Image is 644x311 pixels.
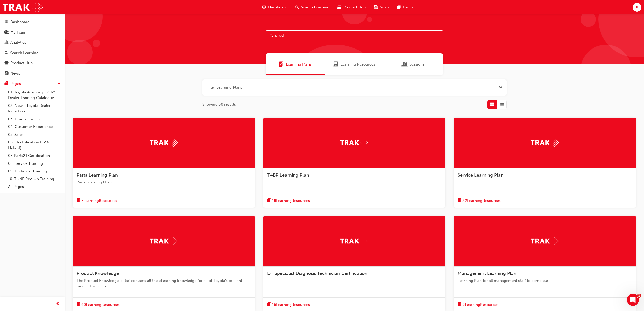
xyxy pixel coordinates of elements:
[81,198,117,204] span: 7 Learning Resources
[633,3,641,12] button: BE
[409,61,424,67] span: Sessions
[397,4,401,10] span: pages-icon
[267,302,271,308] span: book-icon
[340,237,368,245] img: Trak
[499,85,503,90] button: Open the filter
[6,175,63,183] a: 10. TUNE Rev-Up Training
[267,302,310,308] button: book-icon16LearningResources
[6,160,63,168] a: 08. Service Training
[263,118,446,208] a: TrakT4BP Learning Planbook-icon18LearningResources
[5,71,8,76] span: news-icon
[258,2,291,12] a: guage-iconDashboard
[2,69,63,78] a: News
[10,40,26,45] div: Analytics
[531,139,559,146] img: Trak
[333,2,370,12] a: car-iconProduct Hub
[81,302,120,308] span: 60 Learning Resources
[337,4,341,10] span: car-icon
[341,61,375,67] span: Learning Resources
[279,61,284,67] span: Learning Plans
[458,278,632,284] span: Learning Plan for all management staff to complete
[2,48,63,58] a: Search Learning
[490,102,494,107] span: Grid
[2,58,63,68] a: Product Hub
[77,198,80,204] span: book-icon
[267,198,310,204] button: book-icon18LearningResources
[458,302,498,308] button: book-icon9LearningResources
[2,28,63,37] a: My Team
[56,301,60,307] span: prev-icon
[5,51,8,55] span: search-icon
[6,138,63,152] a: 06. Electrification (EV & Hybrid)
[458,271,516,276] span: Management Learning Plan
[6,88,63,102] a: 01. Toyota Academy - 2025 Dealer Training Catalogue
[6,183,63,191] a: All Pages
[462,198,501,204] span: 22 Learning Resources
[500,102,504,107] span: List
[267,172,309,178] span: T4BP Learning Plan
[340,139,368,146] img: Trak
[10,60,33,66] div: Product Hub
[2,79,63,88] button: Pages
[458,302,461,308] span: book-icon
[286,61,312,67] span: Learning Plans
[325,53,384,75] a: Learning ResourcesLearning Resources
[2,17,63,27] a: Dashboard
[295,4,299,10] span: search-icon
[384,53,443,75] a: SessionsSessions
[301,4,329,10] span: Search Learning
[10,71,20,76] div: News
[2,38,63,47] a: Analytics
[267,271,367,276] span: DT Specialist Diagnosis Technician Certification
[6,131,63,139] a: 05. Sales
[266,53,325,75] a: Learning PlansLearning Plans
[77,172,118,178] span: Parts Learning Plan
[266,30,443,40] input: Search...
[5,61,8,66] span: car-icon
[5,30,8,35] span: people-icon
[403,4,414,10] span: Pages
[10,81,21,87] div: Pages
[2,16,63,79] button: DashboardMy TeamAnalyticsSearch LearningProduct HubNews
[10,50,39,56] div: Search Learning
[77,302,120,308] button: book-icon60LearningResources
[262,4,266,10] span: guage-icon
[5,81,8,86] span: pages-icon
[333,61,338,67] span: Learning Resources
[272,198,310,204] span: 18 Learning Resources
[635,4,639,10] span: BE
[454,118,636,208] a: TrakService Learning Planbook-icon22LearningResources
[6,123,63,131] a: 04. Customer Experience
[10,19,30,25] div: Dashboard
[5,40,8,45] span: chart-icon
[343,4,366,10] span: Product Hub
[370,2,393,12] a: news-iconNews
[374,4,378,10] span: news-icon
[73,118,255,208] a: TrakParts Learning PlanParts Learning PLanbook-icon7LearningResources
[3,2,43,13] a: Trak
[267,198,271,204] span: book-icon
[6,115,63,123] a: 03. Toyota For Life
[462,302,498,308] span: 9 Learning Resources
[531,237,559,245] img: Trak
[291,2,333,12] a: search-iconSearch Learning
[637,294,641,298] span: 1
[150,237,178,245] img: Trak
[10,29,26,35] div: My Team
[458,198,461,204] span: book-icon
[57,80,61,87] span: up-icon
[402,61,407,67] span: Sessions
[627,294,639,306] iframe: Intercom live chat
[6,102,63,115] a: 02. New - Toyota Dealer Induction
[393,2,418,12] a: pages-iconPages
[458,198,501,204] button: book-icon22LearningResources
[6,152,63,160] a: 07. Parts21 Certification
[77,278,251,289] span: The Product Knowledge 'pillar' contains all the eLearning knowledge for all of Toyota's brilliant...
[272,302,310,308] span: 16 Learning Resources
[458,172,504,178] span: Service Learning Plan
[6,167,63,175] a: 09. Technical Training
[5,20,8,24] span: guage-icon
[202,102,236,107] span: Showing 30 results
